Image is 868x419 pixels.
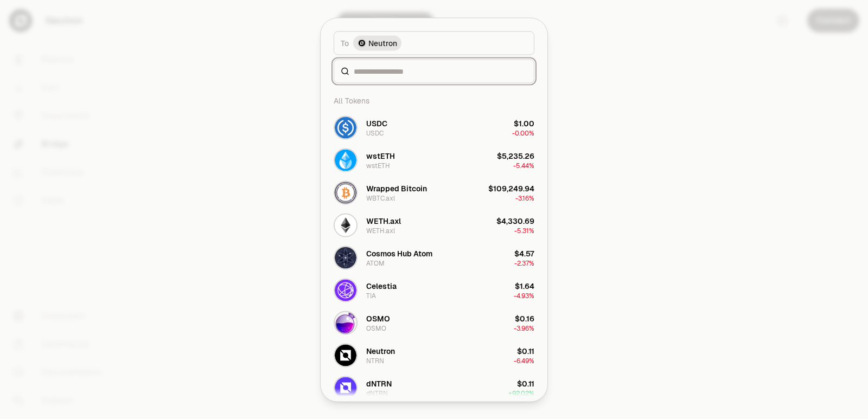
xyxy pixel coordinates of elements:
button: ToNeutron LogoNeutron [334,31,534,55]
div: $4.57 [514,248,534,259]
img: wstETH Logo [335,149,356,171]
div: $109,249.94 [488,183,534,194]
div: $0.16 [515,313,534,324]
div: $0.11 [517,378,534,389]
div: Celestia [366,280,397,291]
div: OSMO [366,324,386,332]
button: wstETH LogowstETHwstETH$5,235.26-5.44% [327,144,541,176]
span: -3.96% [514,324,534,332]
button: OSMO LogoOSMOOSMO$0.16-3.96% [327,306,541,339]
span: -5.31% [514,226,534,235]
span: -6.49% [514,356,534,365]
div: WETH.axl [366,215,401,226]
img: dNTRN Logo [335,377,356,398]
button: TIA LogoCelestiaTIA$1.64-4.93% [327,274,541,306]
span: + 92.02% [508,389,534,397]
img: Neutron Logo [359,40,365,46]
span: -2.37% [514,259,534,267]
span: -4.93% [514,291,534,300]
span: -3.16% [515,194,534,202]
div: dNTRN [366,389,388,397]
button: USDC LogoUSDCUSDC$1.00-0.00% [327,111,541,144]
div: WBTC.axl [366,194,395,202]
div: OSMO [366,313,390,324]
button: WBTC.axl LogoWrapped BitcoinWBTC.axl$109,249.94-3.16% [327,176,541,209]
span: -5.44% [513,161,534,170]
span: To [341,37,349,48]
div: Wrapped Bitcoin [366,183,427,194]
div: NTRN [366,356,384,365]
button: WETH.axl LogoWETH.axlWETH.axl$4,330.69-5.31% [327,209,541,241]
button: NTRN LogoNeutronNTRN$0.11-6.49% [327,339,541,371]
button: dNTRN LogodNTRNdNTRN$0.11+92.02% [327,371,541,404]
div: Cosmos Hub Atom [366,248,432,259]
div: Neutron [366,345,395,356]
img: WETH.axl Logo [335,214,356,236]
div: $5,235.26 [497,150,534,161]
div: USDC [366,118,387,128]
div: USDC [366,128,384,137]
img: OSMO Logo [335,312,356,333]
img: ATOM Logo [335,247,356,268]
div: $4,330.69 [496,215,534,226]
div: All Tokens [327,89,541,111]
img: TIA Logo [335,279,356,301]
div: WETH.axl [366,226,395,235]
span: Neutron [368,37,397,48]
span: -0.00% [512,128,534,137]
div: TIA [366,291,376,300]
div: wstETH [366,150,395,161]
div: wstETH [366,161,390,170]
img: NTRN Logo [335,344,356,366]
img: WBTC.axl Logo [335,182,356,203]
div: $1.00 [514,118,534,128]
div: dNTRN [366,378,392,389]
div: $1.64 [515,280,534,291]
button: ATOM LogoCosmos Hub AtomATOM$4.57-2.37% [327,241,541,274]
img: USDC Logo [335,117,356,138]
div: ATOM [366,259,385,267]
div: $0.11 [517,345,534,356]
